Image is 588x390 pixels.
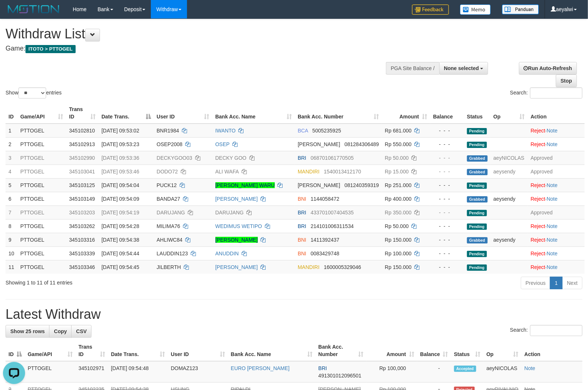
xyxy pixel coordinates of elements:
[491,151,528,165] td: aeyNICOLAS
[212,103,295,124] th: Bank Acc. Name: activate to sort column ascending
[10,328,45,334] span: Show 25 rows
[510,87,582,99] label: Search:
[69,264,95,270] span: 345103346
[528,165,585,178] td: Approved
[484,340,522,361] th: Op: activate to sort column ascending
[6,206,17,219] td: 7
[215,251,239,256] a: ANUDDIN
[69,251,95,256] span: 345103339
[17,178,66,192] td: PTTOGEL
[157,210,185,215] span: DARUJANG
[17,246,66,260] td: PTTOGEL
[484,361,522,383] td: aeyNICOLAS
[454,366,476,372] span: Accepted
[6,219,17,233] td: 8
[6,276,239,286] div: Showing 1 to 11 of 11 entries
[69,155,95,161] span: 345102990
[439,62,488,75] button: None selected
[528,178,585,192] td: ·
[101,210,139,215] span: [DATE] 09:54:19
[433,222,461,230] div: - - -
[547,196,558,202] a: Note
[6,103,17,124] th: ID
[433,141,461,148] div: - - -
[467,155,488,162] span: Grabbed
[530,87,582,99] input: Search:
[550,277,563,289] a: 1
[49,325,72,338] a: Copy
[215,237,258,243] a: [PERSON_NAME]
[528,246,585,260] td: ·
[17,206,66,219] td: PTTOGEL
[17,192,66,206] td: PTTOGEL
[69,141,95,147] span: 345102913
[101,264,139,270] span: [DATE] 09:54:45
[467,237,488,244] span: Grabbed
[168,361,228,383] td: DOMAZ123
[311,251,339,256] span: Copy 0083429748 to clipboard
[385,169,409,175] span: Rp 15.000
[491,233,528,246] td: aeysendy
[215,196,258,202] a: [PERSON_NAME]
[385,210,411,215] span: Rp 350.000
[101,182,139,188] span: [DATE] 09:54:04
[6,260,17,274] td: 11
[531,264,546,270] a: Reject
[157,264,181,270] span: JILBERTH
[17,103,66,124] th: Game/API: activate to sort column ascending
[467,128,487,134] span: Pending
[417,340,451,361] th: Balance: activate to sort column ascending
[168,340,228,361] th: User ID: activate to sort column ascending
[108,340,168,361] th: Date Trans.: activate to sort column ascending
[464,103,491,124] th: Status
[528,219,585,233] td: ·
[215,141,230,147] a: OSEP
[6,4,62,15] img: MOTION_logo.png
[547,251,558,256] a: Note
[491,192,528,206] td: aeysendy
[298,169,319,175] span: MANDIRI
[366,361,417,383] td: Rp 100,000
[215,264,258,270] a: [PERSON_NAME]
[433,127,461,134] div: - - -
[528,137,585,151] td: ·
[101,251,139,256] span: [DATE] 09:54:44
[298,223,306,229] span: BRI
[215,223,262,229] a: WEDIMUS WETIPO
[556,75,577,87] a: Stop
[311,223,354,229] span: Copy 214101006311534 to clipboard
[157,251,188,256] span: LAUDDIN123
[69,237,95,243] span: 345103316
[522,340,582,361] th: Action
[562,277,582,289] a: Next
[491,165,528,178] td: aeysendy
[385,237,411,243] span: Rp 150.000
[531,223,546,229] a: Reject
[433,209,461,216] div: - - -
[385,182,411,188] span: Rp 251.000
[54,328,67,334] span: Copy
[311,237,339,243] span: Copy 1411392437 to clipboard
[385,155,409,161] span: Rp 50.000
[295,103,382,124] th: Bank Acc. Number: activate to sort column ascending
[385,141,411,147] span: Rp 550.000
[312,128,341,134] span: Copy 5005235925 to clipboard
[547,237,558,243] a: Note
[17,219,66,233] td: PTTOGEL
[433,250,461,257] div: - - -
[6,137,17,151] td: 2
[491,103,528,124] th: Op: activate to sort column ascending
[76,340,108,361] th: Trans ID: activate to sort column ascending
[433,263,461,271] div: - - -
[6,233,17,246] td: 9
[525,365,536,371] a: Note
[519,62,577,75] a: Run Auto-Refresh
[25,340,76,361] th: Game/API: activate to sort column ascending
[66,103,98,124] th: Trans ID: activate to sort column ascending
[433,154,461,162] div: - - -
[298,182,340,188] span: [PERSON_NAME]
[547,223,558,229] a: Note
[157,128,179,134] span: BNR1984
[228,340,315,361] th: Bank Acc. Name: activate to sort column ascending
[547,128,558,134] a: Note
